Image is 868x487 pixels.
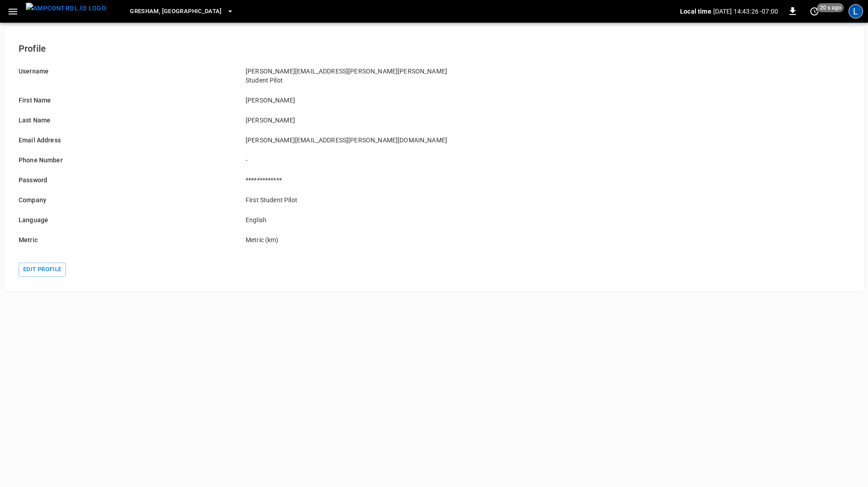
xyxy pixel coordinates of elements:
label: Company [19,196,46,204]
p: Local time [680,7,711,16]
img: ampcontrol.io logo [26,3,106,14]
label: Password [19,176,47,184]
div: profile-icon [848,4,863,19]
span: 20 s ago [817,3,844,12]
p: Metric (km) [246,235,462,244]
p: [PERSON_NAME][EMAIL_ADDRESS][PERSON_NAME][PERSON_NAME] Student Pilot [246,67,462,85]
p: [PERSON_NAME] [246,96,462,105]
label: Language [19,216,48,224]
p: English [246,215,462,224]
p: First Student Pilot [246,195,462,205]
button: Gresham, [GEOGRAPHIC_DATA] [126,3,237,20]
p: [PERSON_NAME][EMAIL_ADDRESS][PERSON_NAME][DOMAIN_NAME] [246,136,462,145]
label: Phone Number [19,156,63,164]
h6: Profile [19,41,849,56]
label: Metric [19,236,38,243]
span: Gresham, [GEOGRAPHIC_DATA] [130,6,222,17]
label: Email Address [19,136,61,144]
p: - [246,156,462,165]
button: Edit profile [19,263,66,277]
button: set refresh interval [807,4,822,19]
label: Username [19,68,49,75]
label: First Name [19,97,51,104]
p: [DATE] 14:43:26 -07:00 [713,7,778,16]
label: Last Name [19,117,50,124]
p: [PERSON_NAME] [246,116,462,125]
